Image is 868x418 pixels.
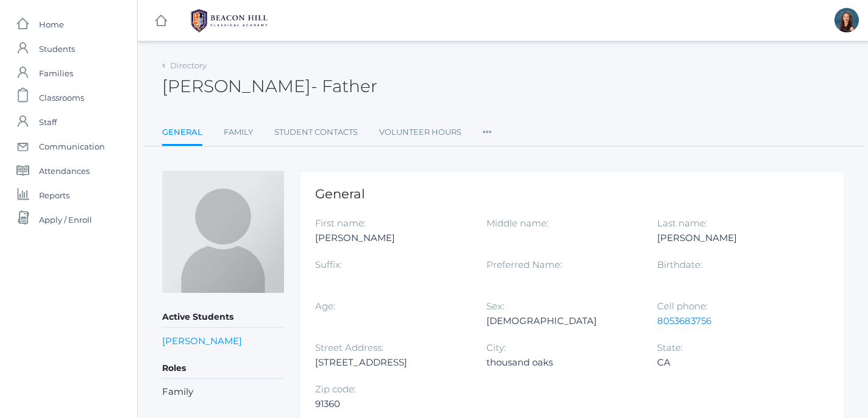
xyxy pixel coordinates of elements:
[39,37,75,61] span: Students
[315,187,829,201] h1: General
[162,77,377,96] h2: [PERSON_NAME]
[657,300,708,312] label: Cell phone:
[486,314,639,328] div: [DEMOGRAPHIC_DATA]
[39,61,73,85] span: Families
[162,385,284,399] li: Family
[162,307,284,328] h5: Active Students
[315,355,468,370] div: [STREET_ADDRESS]
[162,120,202,146] a: General
[315,231,468,245] div: [PERSON_NAME]
[486,259,562,270] label: Preferred Name:
[183,5,275,36] img: BHCALogos-05-308ed15e86a5a0abce9b8dd61676a3503ac9727e845dece92d48e8588c001991.png
[315,397,468,411] div: 91360
[657,355,810,370] div: CA
[315,342,383,353] label: Street Address:
[39,207,92,232] span: Apply / Enroll
[39,159,90,183] span: Attendances
[39,110,57,134] span: Staff
[224,120,253,145] a: Family
[315,217,366,229] label: First name:
[162,335,242,347] a: [PERSON_NAME]
[315,259,342,270] label: Suffix:
[657,259,702,270] label: Birthdate:
[486,300,504,312] label: Sex:
[315,300,335,312] label: Age:
[486,355,639,370] div: thousand oaks
[834,8,859,32] div: Hilary Erickson
[379,120,461,145] a: Volunteer Hours
[39,134,105,159] span: Communication
[657,315,711,326] a: 8053683756
[274,120,358,145] a: Student Contacts
[315,383,356,395] label: Zip code:
[486,217,549,229] label: Middle name:
[39,85,84,110] span: Classrooms
[657,217,707,229] label: Last name:
[657,231,810,245] div: [PERSON_NAME]
[486,342,506,353] label: City:
[311,76,377,96] span: - Father
[162,358,284,379] h5: Roles
[170,60,207,70] a: Directory
[39,183,69,207] span: Reports
[39,12,64,37] span: Home
[657,342,683,353] label: State:
[162,171,284,293] img: Roger Hagans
